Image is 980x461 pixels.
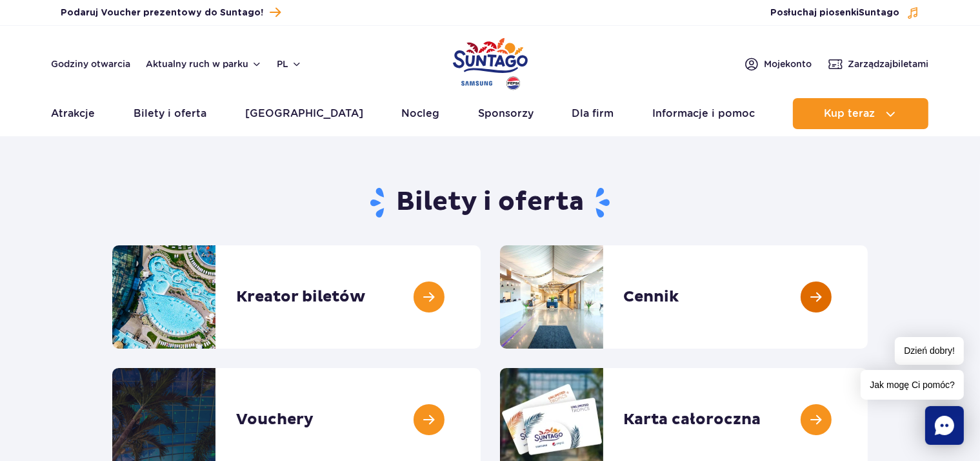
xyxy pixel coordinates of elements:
h1: Bilety i oferta [112,186,868,220]
span: Kup teraz [824,108,875,119]
span: Jak mogę Ci pomóc? [861,370,964,400]
span: Posłuchaj piosenki [771,6,900,19]
button: Kup teraz [793,98,928,129]
a: Godziny otwarcia [52,57,131,70]
a: Zarządzajbiletami [828,56,929,72]
a: Nocleg [401,98,439,129]
span: Moje konto [765,57,812,70]
a: [GEOGRAPHIC_DATA] [245,98,363,129]
a: Atrakcje [52,98,95,129]
span: Zarządzaj biletami [848,57,929,70]
a: Sponsorzy [478,98,534,129]
div: Chat [925,406,964,445]
button: Aktualny ruch w parku [146,59,262,69]
a: Informacje i pomoc [652,98,755,129]
button: Posłuchaj piosenkiSuntago [771,6,919,19]
a: Dla firm [572,98,614,129]
a: Mojekonto [744,56,812,72]
span: Suntago [859,8,900,17]
button: pl [277,57,302,70]
a: Bilety i oferta [134,98,206,129]
a: Park of Poland [453,32,528,92]
span: Podaruj Voucher prezentowy do Suntago! [61,6,264,19]
span: Dzień dobry! [895,337,964,365]
a: Podaruj Voucher prezentowy do Suntago! [61,4,281,21]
